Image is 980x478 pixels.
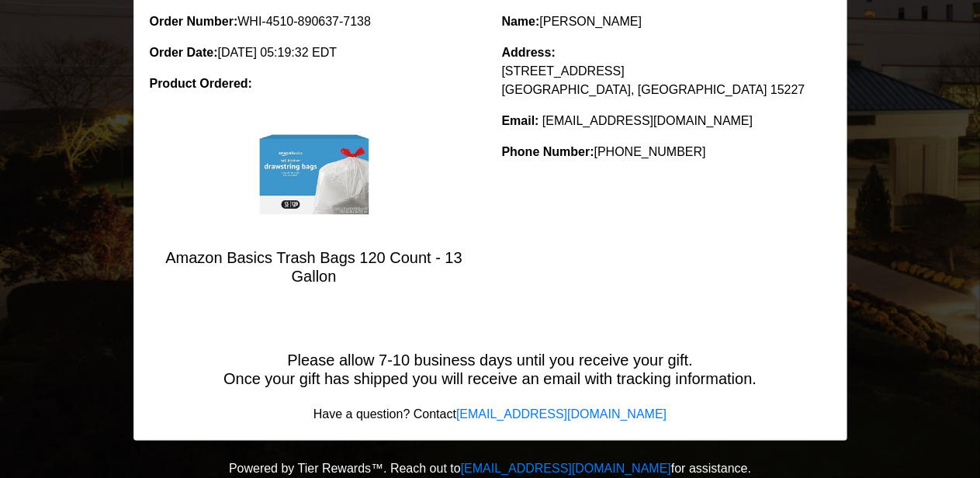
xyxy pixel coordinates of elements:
strong: Order Date: [150,46,218,59]
strong: Address: [502,46,556,59]
span: Powered by Tier Rewards™. Reach out to for assistance. [229,462,751,475]
strong: Name: [502,15,540,28]
strong: Phone Number: [502,145,594,158]
p: [PERSON_NAME] [502,12,831,31]
a: [EMAIL_ADDRESS][DOMAIN_NAME] [456,407,667,421]
a: [EMAIL_ADDRESS][DOMAIN_NAME] [461,462,671,475]
h5: Please allow 7-10 business days until you receive your gift. [134,351,847,369]
strong: Email: [502,114,539,127]
h6: Have a question? Contact [134,407,847,421]
p: [PHONE_NUMBER] [502,143,831,161]
h5: Amazon Basics Trash Bags 120 Count - 13 Gallon [150,248,479,286]
strong: Product Ordered: [150,77,252,90]
h5: Once your gift has shipped you will receive an email with tracking information. [134,369,847,388]
img: Amazon Basics Trash Bags 120 Count - 13 Gallon [252,112,376,236]
p: [EMAIL_ADDRESS][DOMAIN_NAME] [502,112,831,130]
strong: Order Number: [150,15,238,28]
p: [STREET_ADDRESS] [GEOGRAPHIC_DATA], [GEOGRAPHIC_DATA] 15227 [502,43,831,99]
p: WHI-4510-890637-7138 [150,12,479,31]
p: [DATE] 05:19:32 EDT [150,43,479,62]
